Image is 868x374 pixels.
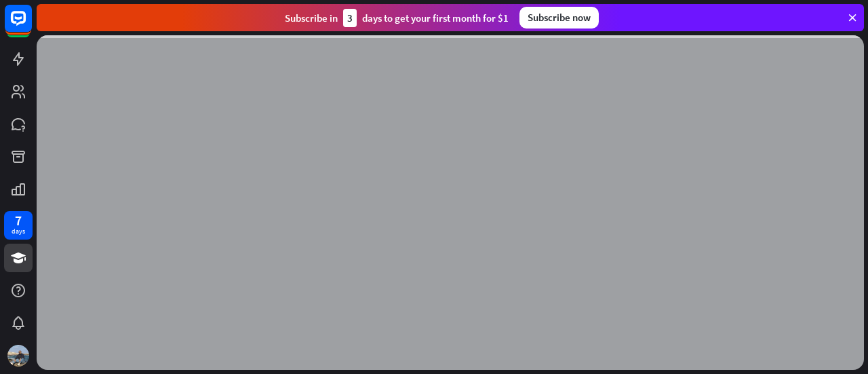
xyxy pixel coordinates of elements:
[15,214,22,227] div: 7
[285,9,509,27] div: Subscribe in days to get your first month for $1
[519,7,599,29] div: Subscribe now
[343,9,357,27] div: 3
[12,227,25,236] div: days
[4,211,33,240] a: 7 days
